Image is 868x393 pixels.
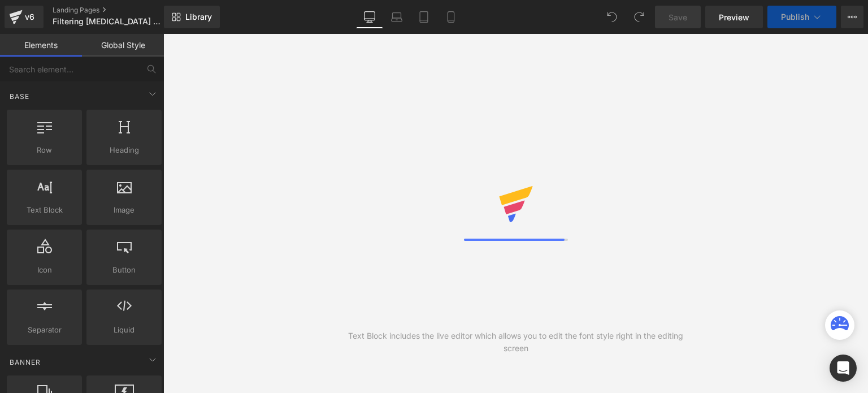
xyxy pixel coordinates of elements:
span: Button [90,264,158,276]
button: Undo [601,6,623,28]
a: New Library [164,6,220,28]
a: Mobile [437,6,465,28]
a: Preview [705,6,763,28]
span: Heading [90,144,158,156]
span: Row [10,144,79,156]
span: Liquid [90,324,158,336]
span: Icon [10,264,79,276]
span: Text Block [10,204,79,216]
div: v6 [23,10,37,24]
a: Global Style [82,34,164,57]
div: Open Intercom Messenger [830,355,857,382]
a: Tablet [410,6,437,28]
span: Separator [10,324,79,336]
a: v6 [5,6,44,28]
a: Desktop [356,6,383,28]
button: More [841,6,863,28]
span: Publish [781,12,809,21]
button: Redo [628,6,650,28]
a: Landing Pages [53,6,183,15]
span: Base [8,91,31,102]
span: Banner [8,357,42,368]
a: Laptop [383,6,410,28]
span: Filtering [MEDICAL_DATA] Tincture | Mastering the Art [53,17,161,26]
div: Text Block includes the live editor which allows you to edit the font style right in the editing ... [340,330,692,355]
span: Preview [719,11,749,23]
span: Save [669,11,687,23]
span: Image [90,204,158,216]
span: Library [185,12,212,22]
button: Publish [767,6,836,28]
